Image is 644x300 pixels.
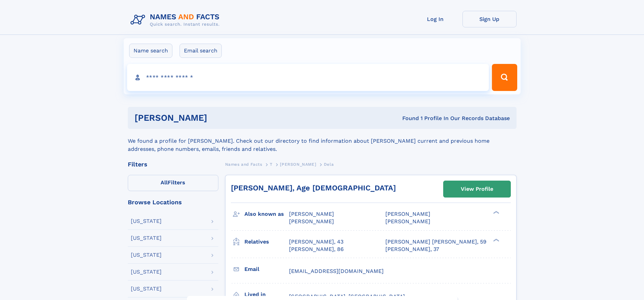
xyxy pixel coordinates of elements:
[225,160,262,168] a: Names and Facts
[385,218,430,225] span: [PERSON_NAME]
[231,184,396,192] a: [PERSON_NAME], Age [DEMOGRAPHIC_DATA]
[385,211,430,217] span: [PERSON_NAME]
[128,161,218,167] div: Filters
[244,236,289,248] h3: Relatives
[280,160,316,168] a: [PERSON_NAME]
[408,11,462,27] a: Log In
[270,160,272,168] a: T
[280,162,316,167] span: [PERSON_NAME]
[127,64,489,91] input: search input
[244,208,289,220] h3: Also known as
[461,181,493,197] div: View Profile
[289,218,334,225] span: [PERSON_NAME]
[128,175,218,191] label: Filters
[444,181,510,197] a: View Profile
[385,238,486,246] a: [PERSON_NAME] [PERSON_NAME], 59
[289,268,384,274] span: [EMAIL_ADDRESS][DOMAIN_NAME]
[128,129,517,153] div: We found a profile for [PERSON_NAME]. Check out our directory to find information about [PERSON_N...
[129,44,172,58] label: Name search
[161,179,168,186] span: All
[289,246,344,253] a: [PERSON_NAME], 86
[135,114,305,122] h1: [PERSON_NAME]
[305,115,510,122] div: Found 1 Profile In Our Records Database
[289,293,405,300] span: [GEOGRAPHIC_DATA], [GEOGRAPHIC_DATA]
[289,238,343,246] a: [PERSON_NAME], 43
[131,218,162,224] div: [US_STATE]
[492,238,500,242] div: ❯
[385,246,439,253] a: [PERSON_NAME], 37
[131,235,162,241] div: [US_STATE]
[180,44,222,58] label: Email search
[131,286,162,292] div: [US_STATE]
[270,162,272,167] span: T
[128,11,225,29] img: Logo Names and Facts
[131,252,162,258] div: [US_STATE]
[244,263,289,275] h3: Email
[492,64,517,91] button: Search Button
[492,210,500,215] div: ❯
[131,269,162,275] div: [US_STATE]
[128,199,218,205] div: Browse Locations
[324,162,334,167] span: Dela
[289,211,334,217] span: [PERSON_NAME]
[462,11,517,27] a: Sign Up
